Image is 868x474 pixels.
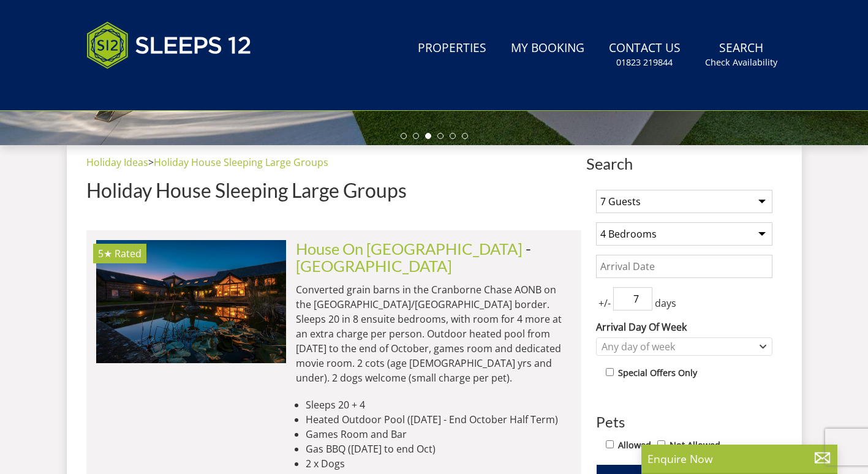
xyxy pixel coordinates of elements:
[596,337,772,356] div: Combobox
[596,296,613,310] span: +/-
[86,156,148,169] a: Holiday Ideas
[98,247,112,260] span: House On The Hill has a 5 star rating under the Quality in Tourism Scheme
[596,320,772,334] label: Arrival Day Of Week
[618,366,697,380] label: Special Offers Only
[700,35,782,75] a: SearchCheck Availability
[306,442,572,456] li: Gas BBQ ([DATE] to end Oct)
[80,83,209,94] iframe: Customer reviews powered by Trustpilot
[86,15,252,76] img: Sleeps 12
[148,156,154,169] span: >
[296,239,523,258] a: House On [GEOGRAPHIC_DATA]
[96,240,286,363] a: 5★ Rated
[586,155,782,172] span: Search
[296,282,572,385] p: Converted grain barns in the Cranborne Chase AONB on the [GEOGRAPHIC_DATA]/[GEOGRAPHIC_DATA] bord...
[154,156,328,169] a: Holiday House Sleeping Large Groups
[115,247,142,260] span: Rated
[306,412,572,427] li: Heated Outdoor Pool ([DATE] - End October Half Term)
[306,397,572,412] li: Sleeps 20 + 4
[306,456,572,471] li: 2 x Dogs
[86,179,581,201] h1: Holiday House Sleeping Large Groups
[306,427,572,442] li: Games Room and Bar
[604,35,685,75] a: Contact Us01823 219844
[506,35,589,62] a: My Booking
[628,37,868,474] iframe: LiveChat chat widget
[96,240,286,363] img: house-on-the-hill-large-holiday-home-accommodation-wiltshire-sleeps-16.original.jpg
[616,56,673,69] small: 01823 219844
[296,239,531,275] span: -
[596,255,772,278] input: Arrival Date
[596,414,772,430] h3: Pets
[296,257,452,275] a: [GEOGRAPHIC_DATA]
[598,340,757,353] div: Any day of week
[618,438,651,452] label: Allowed
[413,35,491,62] a: Properties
